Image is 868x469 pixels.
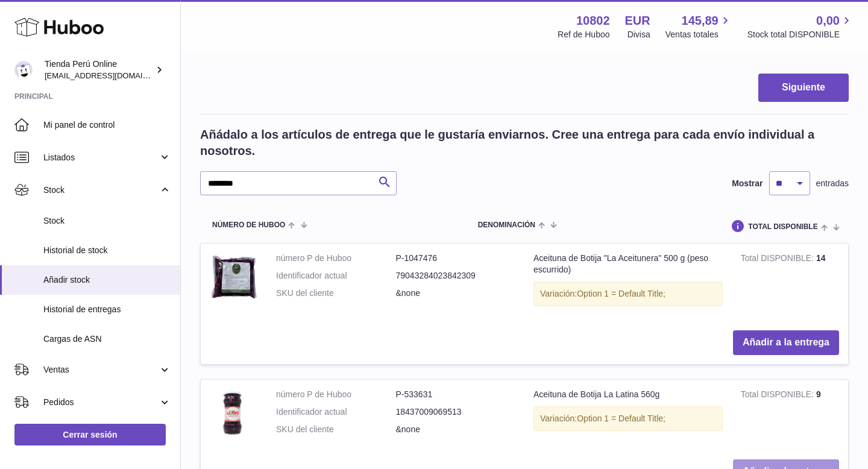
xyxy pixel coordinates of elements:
[276,406,396,418] dt: Identificador actual
[748,223,817,231] span: Total DISPONIBLE
[276,253,396,264] dt: número P de Huboo
[43,333,171,345] span: Cargas de ASN
[396,253,516,264] dd: P-1047476
[747,29,854,40] span: Stock total DISPONIBLE
[576,13,610,29] strong: 10802
[276,288,396,299] dt: SKU del cliente
[210,253,258,301] img: Aceituna de Botija "La Aceitunera" 500 g (peso escurrido)
[43,152,159,163] span: Listados
[43,245,171,256] span: Historial de stock
[625,13,650,29] strong: EUR
[396,389,516,400] dd: P-533631
[276,270,396,282] dt: Identificador actual
[396,406,516,418] dd: 18437009069513
[210,389,258,437] img: Aceituna de Botija La Latina 560g
[733,330,839,355] button: Añadir a la entrega
[396,424,516,435] dd: &none
[747,13,854,40] a: 0,00 Stock total DISPONIBLE
[14,424,166,445] a: Cerrar sesión
[732,178,763,189] label: Mostrar
[533,406,723,431] div: Variación:
[577,289,665,298] span: Option 1 = Default Title;
[200,127,849,159] h2: Añádalo a los artículos de entrega que le gustaría enviarnos. Cree una entrega para cada envío in...
[43,184,159,196] span: Stock
[396,270,516,282] dd: 79043284023842309
[43,274,171,286] span: Añadir stock
[558,29,609,40] div: Ref de Huboo
[276,389,396,400] dt: número P de Huboo
[212,221,285,229] span: Número de Huboo
[665,29,732,40] span: Ventas totales
[732,380,848,450] td: 9
[524,244,732,321] td: Aceituna de Botija "La Aceitunera" 500 g (peso escurrido)
[478,221,535,229] span: Denominación
[45,71,177,80] span: [EMAIL_ADDRESS][DOMAIN_NAME]
[45,58,153,81] div: Tienda Perú Online
[524,380,732,450] td: Aceituna de Botija La Latina 560g
[816,178,849,189] span: entradas
[741,389,816,402] strong: Total DISPONIBLE
[741,253,816,266] strong: Total DISPONIBLE
[43,364,159,376] span: Ventas
[14,61,33,79] img: contacto@tiendaperuonline.com
[577,414,665,423] span: Option 1 = Default Title;
[43,304,171,315] span: Historial de entregas
[732,244,848,321] td: 14
[43,215,171,227] span: Stock
[396,288,516,299] dd: &none
[665,13,732,40] a: 145,89 Ventas totales
[816,13,840,29] span: 0,00
[43,119,171,131] span: Mi panel de control
[43,397,159,408] span: Pedidos
[533,282,723,306] div: Variación:
[758,74,849,102] button: Siguiente
[276,424,396,435] dt: SKU del cliente
[682,13,719,29] span: 145,89
[627,29,650,40] div: Divisa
